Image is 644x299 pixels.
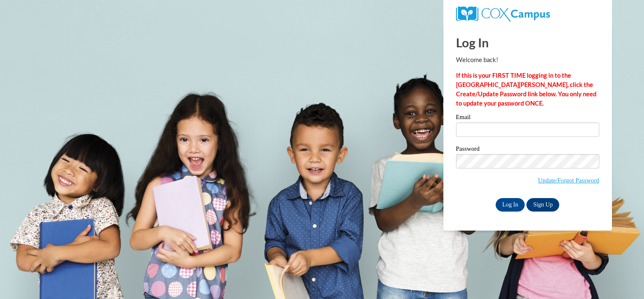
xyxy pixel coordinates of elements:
[456,72,596,107] strong: If this is your FIRST TIME logging in to the [GEOGRAPHIC_DATA][PERSON_NAME], click the Create/Upd...
[456,34,599,51] h1: Log In
[538,177,599,184] a: Update/Forgot Password
[496,198,525,212] input: Log In
[456,55,599,65] p: Welcome back!
[456,10,550,17] a: COX Campus
[526,198,559,212] a: Sign Up
[456,146,599,154] label: Password
[456,114,599,122] label: Email
[456,6,550,22] img: COX Campus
